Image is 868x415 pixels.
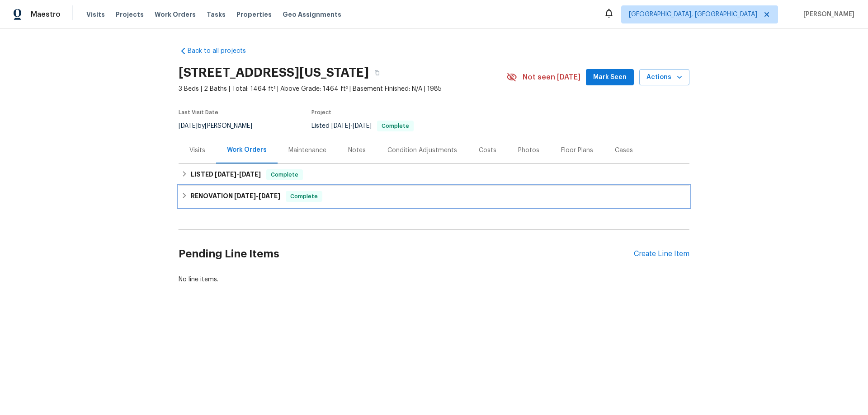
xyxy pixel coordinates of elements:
span: Properties [236,10,272,19]
div: No line items. [179,275,689,284]
span: Projects [116,10,144,19]
span: Listed [311,123,414,129]
span: Visits [86,10,105,19]
span: - [215,171,261,177]
span: [DATE] [215,171,236,177]
button: Mark Seen [586,69,634,86]
button: Actions [639,69,689,86]
div: Notes [348,146,366,155]
div: by [PERSON_NAME] [179,121,263,131]
span: Complete [378,123,413,129]
span: Last Visit Date [179,110,218,115]
div: Costs [479,146,496,155]
span: Not seen [DATE] [523,73,580,82]
span: [DATE] [239,171,261,177]
span: Complete [287,192,321,201]
div: Visits [189,146,205,155]
h6: LISTED [191,169,261,180]
span: [GEOGRAPHIC_DATA], [GEOGRAPHIC_DATA] [629,10,757,19]
span: Project [311,110,331,115]
a: Back to all projects [179,47,265,56]
span: - [234,193,280,199]
h6: RENOVATION [191,191,280,202]
span: Complete [267,170,302,179]
span: Maestro [31,10,61,19]
span: [DATE] [179,123,198,129]
span: Geo Assignments [283,10,341,19]
div: Condition Adjustments [387,146,457,155]
div: Photos [518,146,539,155]
span: Mark Seen [593,72,627,83]
h2: [STREET_ADDRESS][US_STATE] [179,68,369,77]
span: Work Orders [155,10,196,19]
div: Floor Plans [561,146,593,155]
div: Maintenance [288,146,326,155]
div: LISTED [DATE]-[DATE]Complete [179,164,689,186]
span: [DATE] [234,193,256,199]
span: [PERSON_NAME] [800,10,854,19]
span: - [331,123,372,129]
div: RENOVATION [DATE]-[DATE]Complete [179,186,689,207]
span: [DATE] [331,123,350,129]
span: [DATE] [353,123,372,129]
div: Work Orders [227,145,267,154]
span: Actions [646,72,682,83]
span: 3 Beds | 2 Baths | Total: 1464 ft² | Above Grade: 1464 ft² | Basement Finished: N/A | 1985 [179,84,506,93]
div: Cases [615,146,633,155]
button: Copy Address [369,65,385,81]
span: [DATE] [259,193,280,199]
span: Tasks [207,11,226,18]
div: Create Line Item [634,250,689,258]
h2: Pending Line Items [179,233,634,275]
